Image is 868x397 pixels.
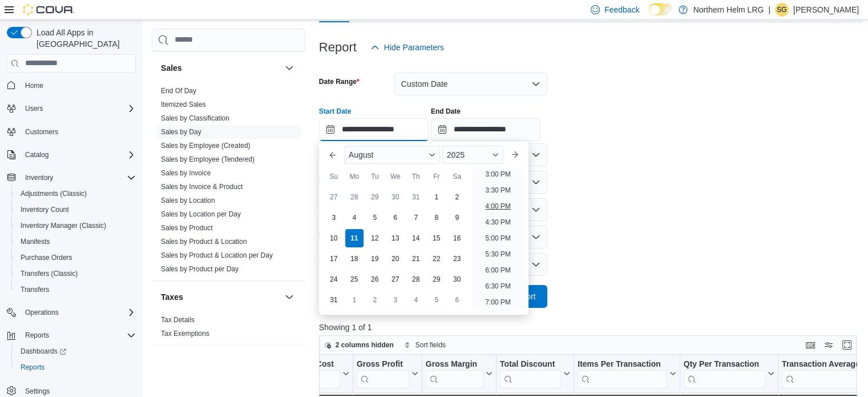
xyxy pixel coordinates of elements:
span: Sales by Location [161,196,215,205]
span: Reports [16,360,136,374]
li: 6:00 PM [481,263,515,277]
span: August [349,150,374,159]
div: Mo [345,167,364,186]
div: day-30 [448,270,466,288]
span: Reports [21,363,45,372]
div: day-1 [345,291,364,309]
button: Catalog [21,148,53,162]
div: Th [407,167,425,186]
span: Inventory Manager (Classic) [16,219,136,232]
span: Reports [25,331,49,340]
div: day-1 [427,188,446,206]
button: Qty Per Transaction [683,359,774,388]
span: End Of Day [161,86,196,95]
label: Date Range [319,77,360,86]
button: Taxes [161,291,280,303]
a: Sales by Location [161,197,215,204]
button: Custom Date [394,73,547,95]
a: Sales by Invoice [161,169,211,177]
span: Users [21,102,136,115]
span: Sales by Product [161,223,213,232]
div: Taxes [152,313,305,345]
span: Settings [25,387,50,396]
div: day-4 [407,291,425,309]
div: Su [325,167,343,186]
div: day-14 [407,229,425,247]
a: Dashboards [16,344,71,358]
button: Total Cost [295,359,349,388]
span: Transfers (Classic) [16,267,136,280]
button: Open list of options [531,150,540,159]
span: 2 columns hidden [336,340,394,350]
li: 5:00 PM [481,231,515,245]
div: Gross Profit [357,359,409,388]
div: day-4 [345,208,364,227]
span: Sales by Invoice [161,169,211,178]
label: Start Date [319,107,352,116]
div: day-21 [407,250,425,268]
div: day-10 [325,229,343,247]
input: Press the down key to enter a popover containing a calendar. Press the escape key to close the po... [319,118,429,141]
button: 2 columns hidden [320,338,398,352]
div: day-31 [325,291,343,309]
button: Gross Profit [357,359,418,388]
div: day-12 [366,229,384,247]
button: Reports [11,359,140,375]
div: day-30 [386,188,405,206]
span: Tax Details [161,315,195,324]
div: day-18 [345,250,364,268]
button: Keyboard shortcuts [804,338,817,352]
a: Tax Details [161,316,195,324]
button: Manifests [11,234,140,250]
button: Users [2,101,140,117]
button: Sales [161,62,280,74]
div: day-26 [366,270,384,288]
button: Previous Month [324,146,342,164]
li: 3:00 PM [481,167,515,181]
span: Dark Mode [649,15,649,16]
a: Sales by Invoice & Product [161,183,243,191]
div: day-11 [345,229,364,247]
a: Transfers [16,283,54,296]
img: Cova [23,4,74,15]
div: Sales [152,84,305,280]
a: Itemized Sales [161,101,206,109]
label: End Date [431,107,461,116]
div: Total Cost [295,359,340,370]
button: Display options [822,338,835,352]
div: day-2 [448,188,466,206]
h3: Taxes [161,291,183,303]
button: Gross Margin [425,359,492,388]
span: Adjustments (Classic) [16,187,136,200]
button: Hide Parameters [366,36,449,59]
a: Sales by Product & Location [161,238,247,246]
span: Catalog [25,150,49,159]
div: day-29 [427,270,446,288]
div: Sa [448,167,466,186]
div: day-19 [366,250,384,268]
button: Inventory [21,171,58,185]
div: day-7 [407,208,425,227]
button: Purchase Orders [11,250,140,266]
div: day-3 [386,291,405,309]
div: Qty Per Transaction [683,359,765,370]
span: Operations [25,308,59,317]
span: Transfers [21,285,49,294]
input: Press the down key to open a popover containing a calendar. [431,118,540,141]
button: Items Per Transaction [578,359,676,388]
span: Sales by Employee (Created) [161,141,251,150]
input: Dark Mode [649,3,673,15]
button: Open list of options [531,178,540,187]
span: Customers [21,125,136,139]
div: day-25 [345,270,364,288]
button: Transfers [11,282,140,298]
div: day-5 [366,208,384,227]
a: Sales by Employee (Tendered) [161,155,255,163]
div: Gross Profit [357,359,409,370]
a: Inventory Manager (Classic) [16,219,111,232]
div: day-28 [345,188,364,206]
span: Sales by Invoice & Product [161,182,243,191]
div: day-23 [448,250,466,268]
span: Transfers (Classic) [21,269,78,278]
button: Adjustments (Classic) [11,186,140,202]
